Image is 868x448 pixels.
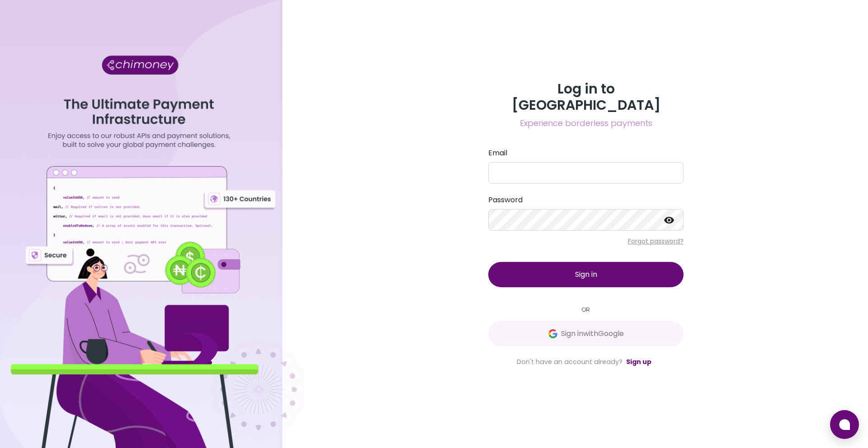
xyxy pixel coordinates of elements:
label: Email [488,148,684,159]
button: Sign in [488,262,684,287]
span: Sign in [575,269,597,280]
span: Sign in with Google [561,328,624,339]
button: Open chat window [830,410,859,439]
span: Don't have an account already? [517,357,623,366]
a: Sign up [626,357,651,366]
small: OR [488,305,684,314]
button: GoogleSign inwithGoogle [488,321,684,346]
h3: Log in to [GEOGRAPHIC_DATA] [488,81,684,113]
label: Password [488,195,684,205]
img: Google [548,329,557,338]
p: Forgot password? [488,237,684,246]
span: Experience borderless payments [488,117,684,130]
